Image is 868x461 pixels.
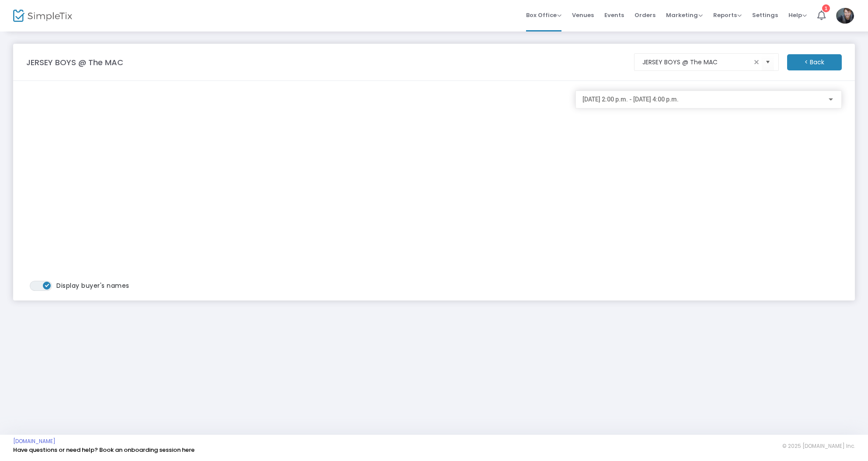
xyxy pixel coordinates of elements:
span: Marketing [666,11,703,19]
span: Orders [634,4,655,26]
span: Help [788,11,807,19]
input: Select an event [642,58,751,67]
span: Events [604,4,624,26]
span: [DATE] 2:00 p.m. - [DATE] 4:00 p.m. [582,96,679,103]
a: Have questions or need help? Book an onboarding session here [13,446,195,454]
a: [DOMAIN_NAME] [13,438,56,445]
span: Settings [752,4,778,26]
span: ON [45,283,49,287]
span: clear [751,57,762,67]
span: © 2025 [DOMAIN_NAME] Inc. [782,443,855,450]
span: Reports [713,11,742,19]
m-button: < Back [787,54,842,70]
div: 1 [822,4,830,12]
button: Select [762,53,774,71]
span: Display buyer's names [56,281,129,290]
span: Venues [572,4,594,26]
span: Box Office [526,11,561,19]
iframe: seating chart [26,91,567,281]
m-panel-title: JERSEY BOYS @ The MAC [26,56,123,68]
